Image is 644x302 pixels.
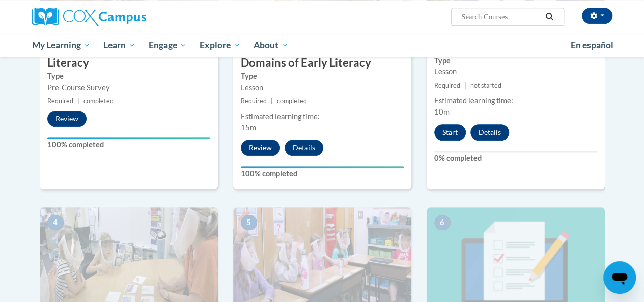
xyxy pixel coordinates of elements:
[241,140,280,156] button: Review
[47,139,210,150] label: 100% completed
[470,124,509,141] button: Details
[25,34,97,57] a: My Learning
[582,8,612,24] button: Account Settings
[103,39,135,51] span: Learn
[241,166,404,168] div: Your progress
[47,82,210,93] div: Pre-Course Survey
[193,34,247,57] a: Explore
[241,168,404,179] label: 100% completed
[434,153,597,164] label: 0% completed
[434,124,466,141] button: Start
[247,34,295,57] a: About
[571,40,613,50] span: En español
[241,82,404,93] div: Lesson
[142,34,193,57] a: Engage
[434,95,597,106] div: Estimated learning time:
[542,11,557,23] button: Search
[254,39,288,51] span: About
[277,97,307,105] span: completed
[47,111,87,127] button: Review
[470,81,501,89] span: not started
[47,215,64,230] span: 4
[241,215,257,230] span: 5
[564,35,620,56] a: En español
[241,123,256,132] span: 15m
[77,97,79,105] span: |
[83,97,114,105] span: completed
[464,81,466,89] span: |
[24,34,620,57] div: Main menu
[460,11,542,23] input: Search Courses
[97,34,142,57] a: Learn
[434,215,451,230] span: 6
[32,39,90,51] span: My Learning
[47,97,73,105] span: Required
[32,8,215,26] a: Cox Campus
[47,137,210,139] div: Your progress
[434,55,597,66] label: Type
[241,111,404,122] div: Estimated learning time:
[285,140,323,156] button: Details
[603,261,636,294] iframe: Button to launch messaging window
[241,97,267,105] span: Required
[434,107,450,116] span: 10m
[32,8,146,26] img: Cox Campus
[241,71,404,82] label: Type
[200,39,240,51] span: Explore
[149,39,187,51] span: Engage
[434,66,597,77] div: Lesson
[47,71,210,82] label: Type
[271,97,273,105] span: |
[434,81,460,89] span: Required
